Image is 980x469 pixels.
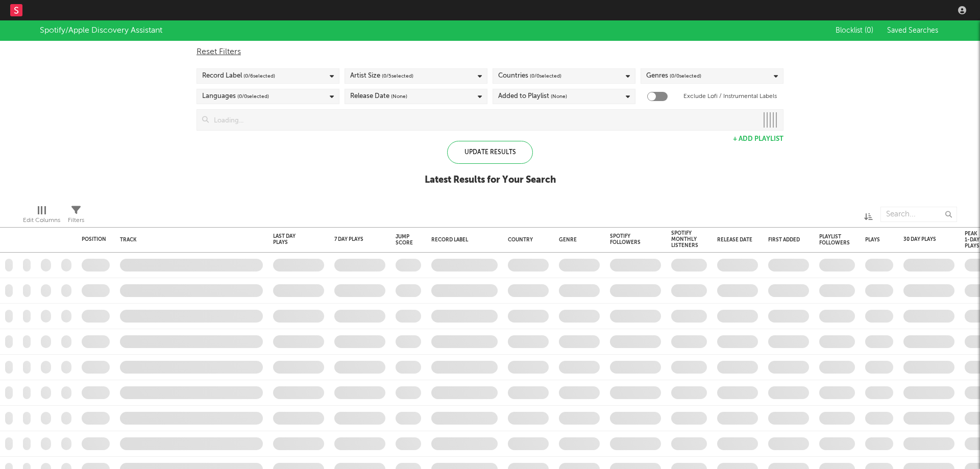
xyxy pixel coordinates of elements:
[836,27,873,34] span: Blocklist
[243,70,275,82] span: ( 0 / 6 selected)
[382,70,413,82] span: ( 0 / 5 selected)
[447,141,533,164] div: Update Results
[23,214,60,227] div: Edit Columns
[887,27,940,34] span: Saved Searches
[646,70,701,82] div: Genres
[768,237,804,243] div: First Added
[671,230,698,249] div: Spotify Monthly Listeners
[498,90,567,103] div: Added to Playlist
[40,24,162,37] div: Spotify/Apple Discovery Assistant
[350,90,407,103] div: Release Date
[884,27,940,35] button: Saved Searches
[717,237,753,243] div: Release Date
[23,202,60,231] div: Edit Columns
[819,234,850,246] div: Playlist Followers
[334,236,370,242] div: 7 Day Plays
[559,237,595,243] div: Genre
[273,233,309,245] div: Last Day Plays
[202,70,275,82] div: Record Label
[209,110,757,130] input: Loading...
[350,70,413,82] div: Artist Size
[865,27,873,34] span: ( 0 )
[903,236,939,242] div: 30 Day Plays
[498,70,561,82] div: Countries
[396,234,413,246] div: Jump Score
[197,46,783,58] div: Reset Filters
[202,90,269,103] div: Languages
[880,207,957,222] input: Search...
[68,202,84,231] div: Filters
[733,136,783,142] button: + Add Playlist
[865,237,880,243] div: Plays
[965,231,980,249] div: Peak 1-Day Plays
[530,70,561,82] span: ( 0 / 0 selected)
[508,237,544,243] div: Country
[68,214,84,227] div: Filters
[551,90,567,103] span: (None)
[82,236,106,242] div: Position
[610,233,646,245] div: Spotify Followers
[237,90,269,103] span: ( 0 / 0 selected)
[431,237,493,243] div: Record Label
[425,174,556,186] div: Latest Results for Your Search
[120,237,258,243] div: Track
[391,90,407,103] span: (None)
[670,70,701,82] span: ( 0 / 0 selected)
[683,90,777,103] label: Exclude Lofi / Instrumental Labels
